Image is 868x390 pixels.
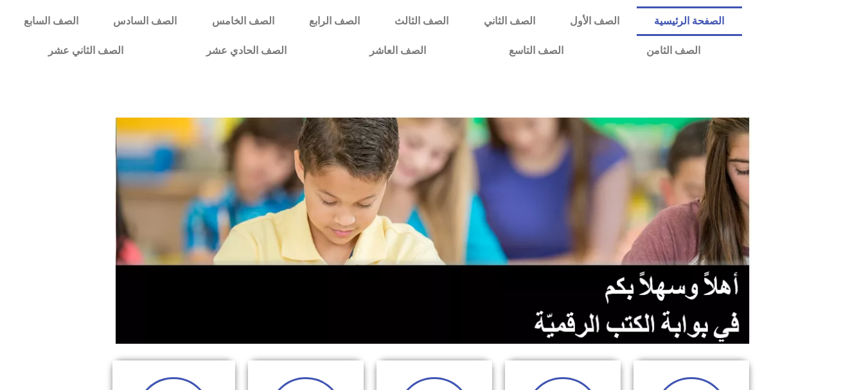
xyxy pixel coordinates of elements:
[195,6,292,36] a: الصف الخامس
[467,36,605,66] a: الصف التاسع
[637,6,741,36] a: الصفحة الرئيسية
[328,36,467,66] a: الصف العاشر
[466,6,553,36] a: الصف الثاني
[605,36,741,66] a: الصف الثامن
[553,6,637,36] a: الصف الأول
[164,36,328,66] a: الصف الحادي عشر
[292,6,377,36] a: الصف الرابع
[6,6,96,36] a: الصف السابع
[377,6,466,36] a: الصف الثالث
[96,6,194,36] a: الصف السادس
[6,36,164,66] a: الصف الثاني عشر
